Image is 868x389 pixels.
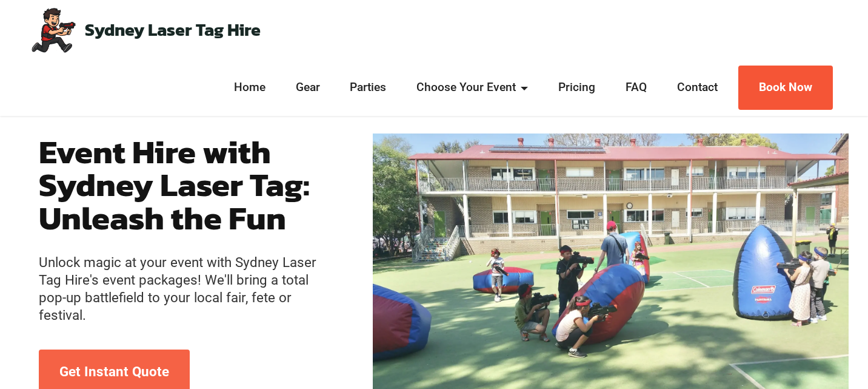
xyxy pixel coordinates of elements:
img: Mobile Laser Tag Parties Sydney [29,6,77,53]
strong: Event Hire with Sydney Laser Tag: Unleash the Fun [39,127,310,242]
a: Contact [673,79,721,96]
a: Home [230,79,269,96]
a: Gear [292,79,324,96]
a: Parties [347,79,390,96]
a: Choose Your Event [413,79,532,96]
a: Pricing [555,79,599,96]
a: Sydney Laser Tag Hire [85,21,261,39]
p: Unlock magic at your event with Sydney Laser Tag Hire's event packages! We'll bring a total pop-u... [39,254,334,325]
a: FAQ [622,79,650,96]
a: Book Now [738,66,833,110]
